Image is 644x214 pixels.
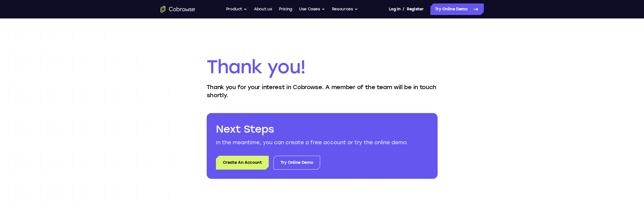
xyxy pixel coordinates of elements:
button: Resources [332,3,358,15]
p: Thank you for your interest in Cobrowse. A member of the team will be in touch shortly. [207,83,438,99]
h2: Next Steps [216,122,428,136]
a: Go to the home page [160,6,195,13]
span: / [403,6,404,13]
button: Use Cases [299,3,325,15]
a: About us [254,3,272,15]
a: Register [407,3,423,15]
a: Try Online Demo [430,3,484,15]
p: In the meantime, you can create a free account or try the online demo. [216,138,428,147]
a: Create An Account [216,156,269,170]
a: Log In [389,3,400,15]
button: Product [226,3,247,15]
a: Pricing [279,3,292,15]
h1: Thank you! [207,55,438,78]
a: Try Online Demo [273,156,320,170]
